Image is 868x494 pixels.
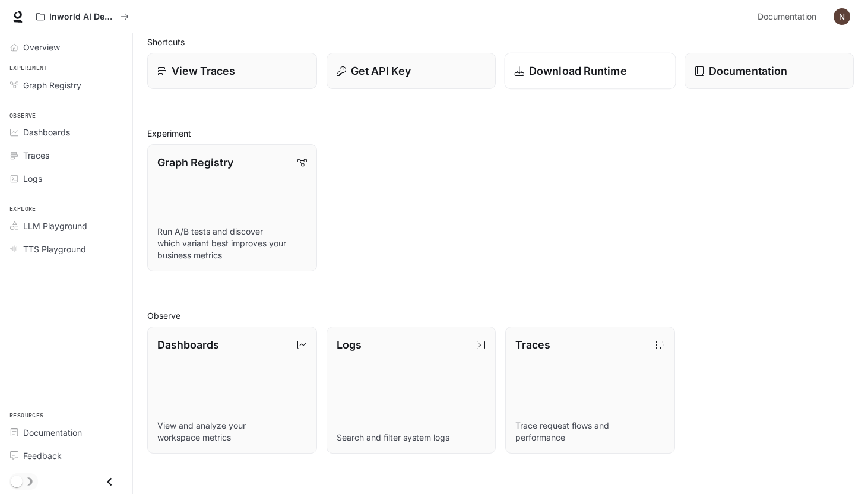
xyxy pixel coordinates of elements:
[529,63,627,79] p: Download Runtime
[11,474,23,487] span: Dark mode toggle
[147,53,317,89] a: View Traces
[758,9,816,24] span: Documentation
[157,226,307,261] p: Run A/B tests and discover which variant best improves your business metrics
[5,216,128,236] a: LLM Playground
[505,327,675,454] a: TracesTrace request flows and performance
[515,337,550,353] p: Traces
[23,126,70,138] span: Dashboards
[172,63,235,79] p: View Traces
[23,449,62,462] span: Feedback
[515,420,665,444] p: Trace request flows and performance
[685,53,854,89] a: Documentation
[49,12,116,22] p: Inworld AI Demos
[351,63,411,79] p: Get API Key
[23,172,42,185] span: Logs
[505,53,676,90] a: Download Runtime
[23,220,87,232] span: LLM Playground
[5,168,128,189] a: Logs
[327,327,496,454] a: LogsSearch and filter system logs
[5,37,128,58] a: Overview
[753,5,825,28] a: Documentation
[5,239,128,259] a: TTS Playground
[147,144,317,271] a: Graph RegistryRun A/B tests and discover which variant best improves your business metrics
[23,41,60,53] span: Overview
[157,420,307,444] p: View and analyze your workspace metrics
[23,426,82,439] span: Documentation
[5,422,128,443] a: Documentation
[5,445,128,466] a: Feedback
[337,432,486,444] p: Search and filter system logs
[23,149,49,161] span: Traces
[31,5,134,28] button: All workspaces
[23,79,81,91] span: Graph Registry
[327,53,496,89] button: Get API Key
[830,5,854,28] button: User avatar
[834,8,850,25] img: User avatar
[337,337,362,353] p: Logs
[157,154,233,170] p: Graph Registry
[5,75,128,96] a: Graph Registry
[147,327,317,454] a: DashboardsView and analyze your workspace metrics
[5,122,128,142] a: Dashboards
[147,309,854,322] h2: Observe
[157,337,219,353] p: Dashboards
[147,36,854,48] h2: Shortcuts
[23,243,86,255] span: TTS Playground
[709,63,787,79] p: Documentation
[5,145,128,166] a: Traces
[147,127,854,140] h2: Experiment
[96,470,123,494] button: Close drawer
